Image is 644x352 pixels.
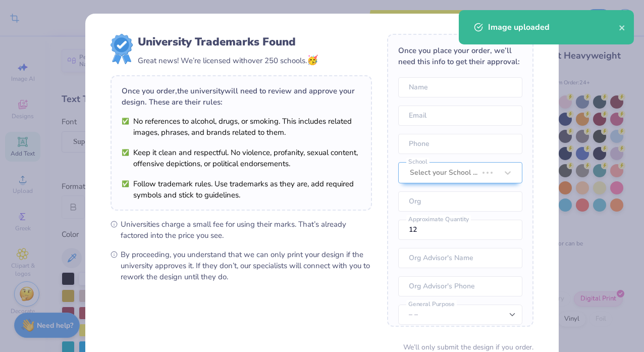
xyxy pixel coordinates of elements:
input: Org [398,191,522,212]
input: Phone [398,134,522,154]
div: Great news! We’re licensed with over 250 schools. [138,54,318,67]
li: Keep it clean and respectful. No violence, profanity, sexual content, offensive depictions, or po... [122,147,361,169]
span: Universities charge a small fee for using their marks. That’s already factored into the price you... [121,219,372,241]
li: No references to alcohol, drugs, or smoking. This includes related images, phrases, and brands re... [122,116,361,138]
div: Once you order, the university will need to review and approve your design. These are their rules: [122,85,361,108]
input: Org Advisor's Name [398,248,522,268]
img: license-marks-badge.png [111,34,133,64]
input: Name [398,77,522,97]
button: close [619,21,626,33]
div: Image uploaded [488,21,619,33]
li: Follow trademark rules. Use trademarks as they are, add required symbols and stick to guidelines. [122,178,361,200]
div: Once you place your order, we’ll need this info to get their approval: [398,45,522,67]
input: Org Advisor's Phone [398,276,522,296]
span: 🥳 [307,54,318,66]
input: Approximate Quantity [398,220,522,240]
div: University Trademarks Found [138,34,318,50]
input: Email [398,106,522,126]
span: By proceeding, you understand that we can only print your design if the university approves it. I... [121,249,372,282]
